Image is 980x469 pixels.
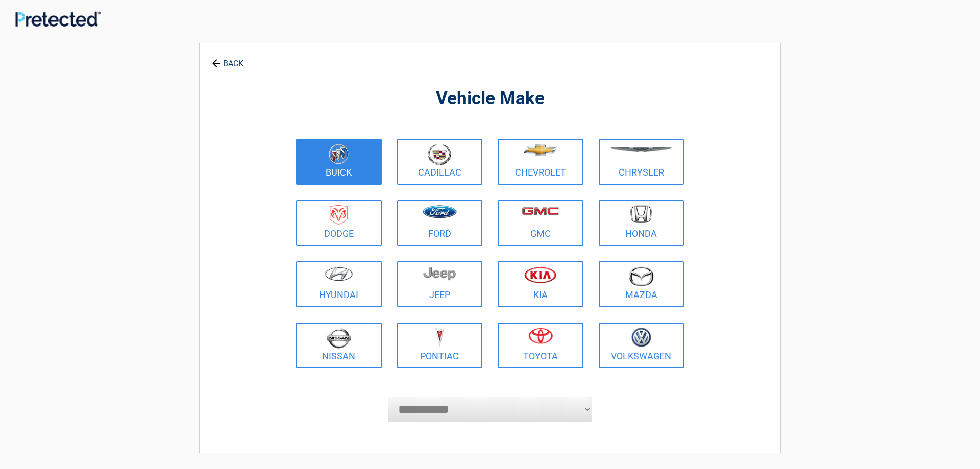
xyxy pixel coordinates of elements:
[498,139,583,185] a: Chevrolet
[423,205,457,218] img: ford
[498,261,583,307] a: Kia
[610,147,672,152] img: chrysler
[210,50,246,68] a: BACK
[397,200,483,246] a: Ford
[498,323,583,368] a: Toyota
[329,144,349,164] img: buick
[524,266,556,283] img: kia
[599,323,684,368] a: Volkswagen
[528,328,553,344] img: toyota
[523,144,557,156] img: chevrolet
[630,205,652,223] img: honda
[296,139,382,185] a: Buick
[296,261,382,307] a: Hyundai
[296,200,382,246] a: Dodge
[296,323,382,368] a: Nissan
[599,139,684,185] a: Chrysler
[428,144,451,165] img: cadillac
[325,266,353,281] img: hyundai
[397,323,483,368] a: Pontiac
[434,328,445,347] img: pontiac
[599,200,684,246] a: Honda
[423,266,456,281] img: jeep
[330,205,348,225] img: dodge
[397,261,483,307] a: Jeep
[293,87,687,111] h2: Vehicle Make
[631,328,651,348] img: volkswagen
[522,207,559,215] img: gmc
[327,328,351,349] img: nissan
[599,261,684,307] a: Mazda
[397,139,483,185] a: Cadillac
[498,200,583,246] a: GMC
[628,266,654,286] img: mazda
[15,11,101,27] img: Main Logo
